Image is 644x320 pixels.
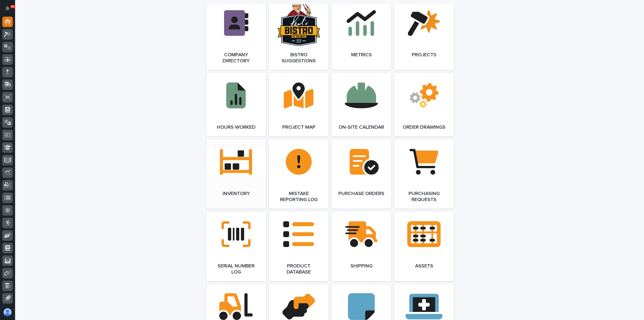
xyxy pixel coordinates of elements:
a: On-Site Calendar [332,73,391,136]
a: Order Drawings [394,73,454,136]
a: Company Directory [206,1,266,70]
a: Purchase Orders [332,139,391,209]
a: Product Database [269,212,329,281]
a: Purchasing Requests [394,139,454,209]
button: Notifications [2,3,13,14]
button: users-avatar [2,307,13,317]
a: Project Map [269,73,329,136]
p: 43 [11,5,14,8]
a: Projects [394,1,454,70]
div: Notifications43 [6,6,13,14]
a: Assets [394,212,454,281]
a: Mistake Reporting Log [269,139,329,209]
a: Serial Number Log [206,212,266,281]
a: Shipping [332,212,391,281]
a: Inventory [206,139,266,209]
a: Metrics [332,1,391,70]
a: Bistro Suggestions [269,1,329,70]
a: Hours Worked [206,73,266,136]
